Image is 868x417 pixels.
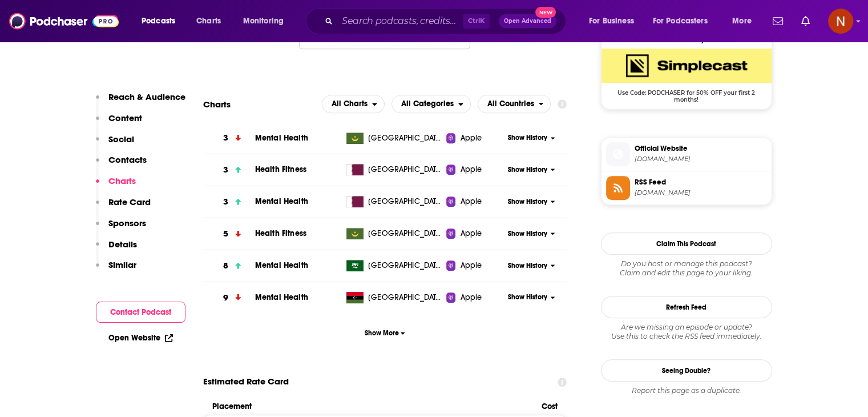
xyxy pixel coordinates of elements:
a: Open Website [108,333,173,343]
span: For Business [589,13,634,29]
button: Show profile menu [828,9,853,34]
a: 3 [203,122,255,154]
span: Mental Health [255,133,308,143]
h3: 3 [223,131,228,145]
h2: Platforms [322,95,385,113]
p: Similar [108,259,136,270]
img: Podchaser - Follow, Share and Rate Podcasts [9,10,119,32]
span: Official Website [635,143,767,154]
button: Show History [504,261,559,271]
button: open menu [235,12,298,30]
button: Open AdvancedNew [499,14,556,28]
a: Apple [446,196,504,207]
a: Apple [446,133,504,144]
span: Podcasts [142,13,175,29]
h3: 3 [223,195,228,209]
span: Apple [460,292,482,303]
div: Report this page as a duplicate. [601,386,772,395]
p: Details [108,239,137,250]
h2: Categories [391,95,471,113]
a: Mental Health [255,292,308,302]
a: [GEOGRAPHIC_DATA] [342,164,446,175]
a: Show notifications dropdown [797,11,814,31]
span: More [732,13,752,29]
button: open menu [724,12,766,30]
span: Apple [460,228,482,239]
a: 5 [203,218,255,250]
h2: Charts [203,99,231,110]
span: Show More [365,329,405,337]
span: Show History [508,165,547,175]
span: lkhyr-fyk.simplecast.com [635,155,767,163]
a: 3 [203,154,255,186]
a: Health Fitness [255,165,306,174]
h3: 5 [223,227,228,240]
a: Show notifications dropdown [768,11,788,31]
span: Use Code: PODCHASER for 50% OFF your first 2 months! [601,83,772,103]
span: Logged in as AdelNBM [828,9,853,34]
span: Cost [542,402,558,411]
button: Content [96,113,142,134]
a: Apple [446,292,504,303]
span: feeds.simplecast.com [635,189,767,197]
p: Social [108,134,134,145]
button: Show History [504,133,559,143]
button: open menu [581,12,648,30]
a: [GEOGRAPHIC_DATA] [342,260,446,271]
button: Similar [96,259,136,280]
a: [GEOGRAPHIC_DATA] [342,133,446,144]
a: Official Website[DOMAIN_NAME] [606,142,767,166]
button: open menu [645,12,724,30]
div: Search podcasts, credits, & more... [317,8,577,34]
h3: 3 [223,163,228,177]
span: Monitoring [243,13,284,29]
span: Apple [460,196,482,207]
span: Libya [368,292,442,303]
span: Qatar [368,196,442,207]
a: [GEOGRAPHIC_DATA] [342,292,446,303]
span: RSS Feed [635,177,767,187]
button: open menu [478,95,551,113]
span: All Charts [332,100,368,108]
button: Show History [504,229,559,239]
a: [GEOGRAPHIC_DATA] [342,196,446,207]
h3: 9 [223,291,228,304]
img: SimpleCast Deal: Use Code: PODCHASER for 50% OFF your first 2 months! [601,49,772,83]
p: Rate Card [108,197,151,207]
p: Charts [108,175,136,186]
span: Mauritania [368,228,442,239]
span: Mental Health [255,260,308,270]
div: Claim and edit this page to your liking. [601,259,772,278]
p: Content [108,113,142,123]
span: Show History [508,229,547,239]
a: Seeing Double? [601,359,772,382]
h2: Countries [478,95,551,113]
span: Charts [196,13,221,29]
span: All Countries [487,100,534,108]
h3: 8 [223,259,228,272]
span: Apple [460,260,482,271]
a: Mental Health [255,197,308,206]
span: All Categories [401,100,454,108]
a: Charts [189,12,228,30]
button: open menu [391,95,471,113]
span: For Podcasters [653,13,708,29]
button: Refresh Feed [601,296,772,318]
div: Are we missing an episode or update? Use this to check the RSS feed immediately. [601,323,772,341]
img: User Profile [828,9,853,34]
a: Apple [446,260,504,271]
span: Show History [508,261,547,271]
span: Estimated Rate Card [203,371,289,392]
button: Details [96,239,137,260]
span: Do you host or manage this podcast? [601,259,772,268]
span: Mauritania [368,133,442,144]
a: SimpleCast Deal: Use Code: PODCHASER for 50% OFF your first 2 months! [601,49,772,102]
a: 8 [203,250,255,282]
span: Qatar [368,164,442,175]
span: Show History [508,133,547,143]
span: Apple [460,133,482,144]
a: RSS Feed[DOMAIN_NAME] [606,176,767,200]
p: Reach & Audience [108,91,185,102]
button: Show History [504,165,559,175]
